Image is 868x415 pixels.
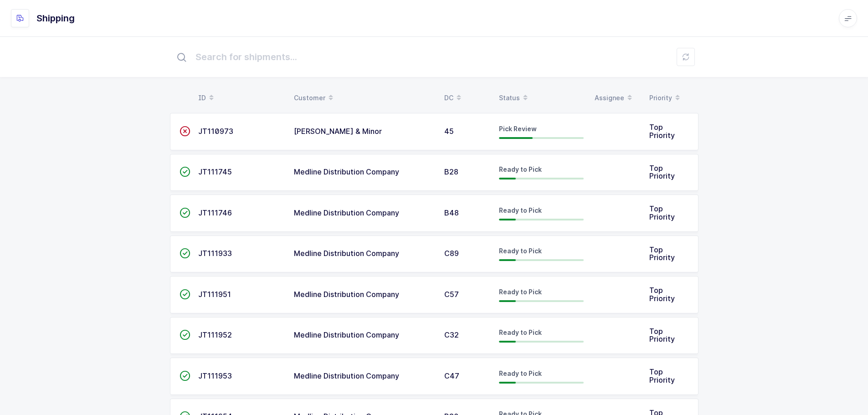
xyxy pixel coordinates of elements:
[198,127,233,136] span: JT110973
[649,123,675,140] span: Top Priority
[499,247,542,255] span: Ready to Pick
[499,288,542,296] span: Ready to Pick
[198,249,232,258] span: JT111933
[198,208,232,217] span: JT111746
[198,371,232,380] span: JT111953
[198,167,232,176] span: JT111745
[499,369,542,377] span: Ready to Pick
[294,127,382,136] span: [PERSON_NAME] & Minor
[294,371,399,380] span: Medline Distribution Company
[170,42,699,72] input: Search for shipments...
[499,125,537,133] span: Pick Review
[294,249,399,258] span: Medline Distribution Company
[180,330,190,339] span: 
[649,367,675,384] span: Top Priority
[444,330,459,339] span: C32
[180,208,190,217] span: 
[294,290,399,299] span: Medline Distribution Company
[198,330,232,339] span: JT111952
[444,127,454,136] span: 45
[198,290,231,299] span: JT111951
[294,167,399,176] span: Medline Distribution Company
[444,371,459,380] span: C47
[444,290,459,299] span: C57
[294,330,399,339] span: Medline Distribution Company
[444,90,488,106] div: DC
[499,328,542,336] span: Ready to Pick
[444,167,458,176] span: B28
[595,90,638,106] div: Assignee
[649,90,693,106] div: Priority
[649,164,675,181] span: Top Priority
[180,127,190,136] span: 
[499,206,542,214] span: Ready to Pick
[180,290,190,299] span: 
[294,90,433,106] div: Customer
[649,204,675,221] span: Top Priority
[180,371,190,380] span: 
[499,90,584,106] div: Status
[649,245,675,262] span: Top Priority
[294,208,399,217] span: Medline Distribution Company
[36,11,75,26] h1: Shipping
[499,165,542,173] span: Ready to Pick
[198,90,283,106] div: ID
[649,286,675,303] span: Top Priority
[180,249,190,258] span: 
[180,167,190,176] span: 
[444,208,459,217] span: B48
[649,327,675,344] span: Top Priority
[444,249,459,258] span: C89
